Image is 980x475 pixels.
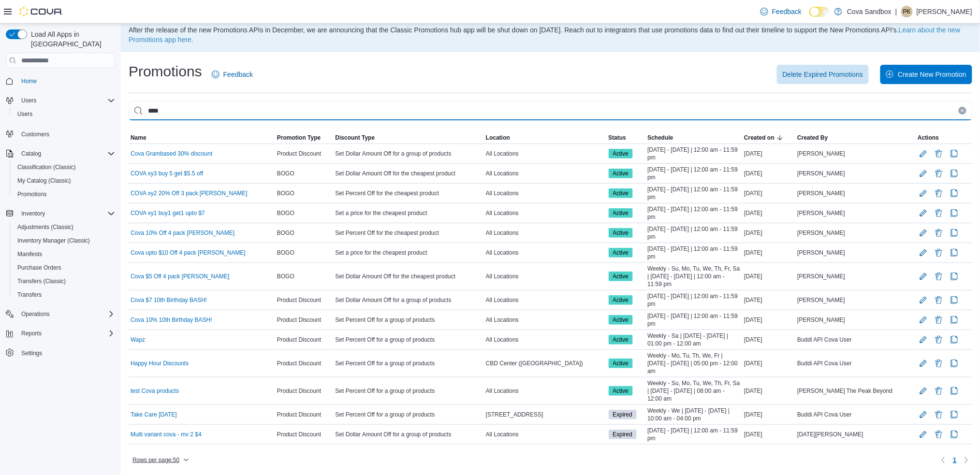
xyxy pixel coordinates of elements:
[647,146,740,161] span: [DATE] - [DATE] | 12:00 am - 11:59 pm
[17,148,115,159] span: Catalog
[918,385,929,397] button: Edit Promotion
[742,385,795,397] div: [DATE]
[17,110,32,118] span: Users
[10,160,119,174] button: Classification (Classic)
[17,75,41,87] a: Home
[14,188,51,200] a: Promotions
[14,221,77,233] a: Adjustments (Classic)
[961,454,972,466] button: Next page
[486,170,519,177] span: All Locations
[898,70,966,79] span: Create New Promotion
[21,97,36,104] span: Users
[334,227,484,239] div: Set Percent Off for the cheapest product
[918,187,929,199] button: Edit Promotion
[742,187,795,199] div: [DATE]
[486,150,519,158] span: All Locations
[277,336,321,344] span: Product Discount
[613,335,629,344] span: Active
[277,209,294,217] span: BOGO
[17,264,61,272] span: Purchase Orders
[918,314,929,326] button: Edit Promotion
[334,247,484,259] div: Set a price for the cheapest product
[933,429,945,440] button: Delete Promotion
[937,454,949,466] button: Previous page
[847,6,892,17] p: Cova Sandbox
[949,271,960,282] button: Clone Promotion
[613,359,629,368] span: Active
[647,225,740,241] span: [DATE] - [DATE] | 12:00 am - 11:59 pm
[949,294,960,306] button: Clone Promotion
[336,134,375,142] span: Discount Type
[933,227,945,239] button: Delete Promotion
[10,274,119,288] button: Transfers (Classic)
[797,296,845,304] span: [PERSON_NAME]
[797,189,845,197] span: [PERSON_NAME]
[742,227,795,239] div: [DATE]
[742,168,795,179] div: [DATE]
[17,347,115,359] span: Settings
[647,205,740,221] span: [DATE] - [DATE] | 12:00 am - 11:59 pm
[14,175,75,187] a: My Catalog (Classic)
[131,273,230,280] a: Cova $5 Off 4 pack [PERSON_NAME]
[17,177,71,185] span: My Catalog (Classic)
[917,6,972,17] p: [PERSON_NAME]
[21,349,42,357] span: Settings
[797,249,845,257] span: [PERSON_NAME]
[486,249,519,257] span: All Locations
[10,261,119,274] button: Purchase Orders
[613,229,629,237] span: Active
[17,75,115,87] span: Home
[809,7,830,17] input: Dark Mode
[2,147,119,160] button: Catalog
[17,163,76,171] span: Classification (Classic)
[14,175,115,187] span: My Catalog (Classic)
[131,431,202,438] a: Multi variant cova - mv 2 $4
[17,291,42,299] span: Transfers
[795,132,916,144] button: Created By
[742,148,795,159] div: [DATE]
[797,170,845,177] span: [PERSON_NAME]
[10,174,119,187] button: My Catalog (Classic)
[949,168,960,179] button: Clone Promotion
[2,94,119,107] button: Users
[486,134,510,142] span: Location
[742,207,795,219] div: [DATE]
[613,189,629,198] span: Active
[647,332,740,347] span: Weekly - Sa | [DATE] - [DATE] | 01:00 pm - 12:00 am
[14,289,45,301] a: Transfers
[208,65,257,84] a: Feedback
[613,209,629,217] span: Active
[918,358,929,369] button: Edit Promotion
[742,247,795,259] div: [DATE]
[10,107,119,121] button: Users
[609,359,633,368] span: Active
[918,429,929,440] button: Edit Promotion
[797,387,892,395] span: [PERSON_NAME] The Peak Beyond
[933,409,945,420] button: Delete Promotion
[895,6,897,17] p: |
[277,249,294,257] span: BOGO
[613,272,629,281] span: Active
[17,237,90,245] span: Inventory Manager (Classic)
[17,95,40,106] button: Users
[334,358,484,369] div: Set Percent Off for a group of products
[609,315,633,325] span: Active
[949,385,960,397] button: Clone Promotion
[17,190,47,198] span: Promotions
[131,336,145,344] a: Wapz
[14,108,115,120] span: Users
[486,387,519,395] span: All Locations
[223,70,253,79] span: Feedback
[10,234,119,247] button: Inventory Manager (Classic)
[613,149,629,158] span: Active
[609,386,633,396] span: Active
[14,248,115,260] span: Manifests
[2,74,119,88] button: Home
[129,101,972,120] input: This is a search bar. As you type, the results lower in the page will automatically filter.
[334,409,484,420] div: Set Percent Off for a group of products
[14,262,115,273] span: Purchase Orders
[949,187,960,199] button: Clone Promotion
[334,168,484,179] div: Set Dollar Amount Off for the cheapest product
[933,314,945,326] button: Delete Promotion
